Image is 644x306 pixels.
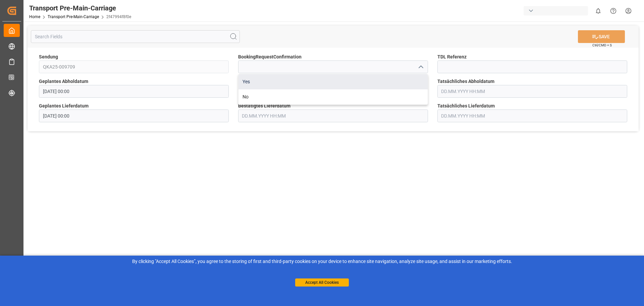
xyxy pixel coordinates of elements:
button: show 0 new notifications [591,3,606,18]
div: By clicking "Accept All Cookies”, you agree to the storing of first and third-party cookies on yo... [5,258,639,265]
button: SAVE [578,30,625,43]
div: No [238,89,428,104]
span: BookingRequestConfirmation [238,53,302,60]
span: Geplantes Lieferdatum [39,102,89,110]
div: Transport Pre-Main-Carriage [29,3,131,13]
a: Home [29,14,40,19]
div: Yes [238,74,428,89]
button: Accept All Cookies [295,278,349,287]
input: DD.MM.YYYY HH:MM [238,110,428,122]
input: DD.MM.YYYY HH:MM [39,110,229,122]
span: TDL Referenz [437,53,467,60]
input: DD.MM.YYYY HH:MM [437,110,627,122]
span: Sendung [39,53,58,60]
input: Search Fields [31,30,240,43]
a: Transport Pre-Main-Carriage [48,14,99,19]
span: Tatsächliches Lieferdatum [437,102,495,110]
input: DD.MM.YYYY HH:MM [39,85,229,98]
span: Geplantes Abholdatum [39,78,88,85]
span: Tatsächliches Abholdatum [437,78,494,85]
span: Bestätigtes Lieferdatum [238,102,290,110]
span: Ctrl/CMD + S [592,43,612,48]
button: close menu [415,62,425,72]
input: DD.MM.YYYY HH:MM [437,85,627,98]
button: Help Center [606,3,621,18]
